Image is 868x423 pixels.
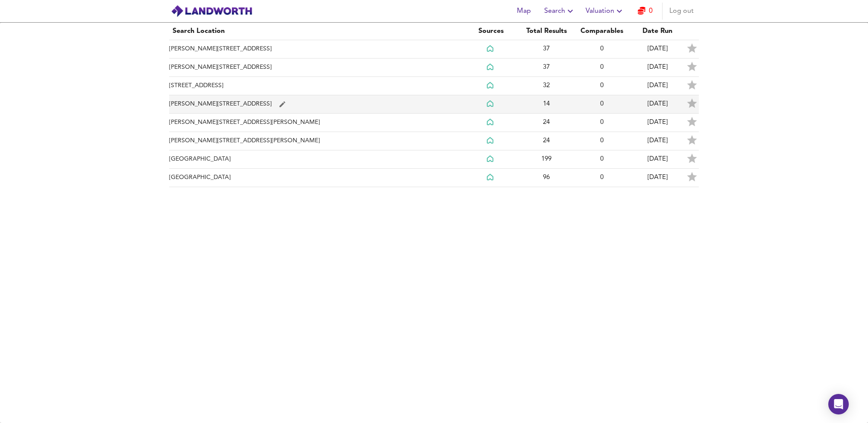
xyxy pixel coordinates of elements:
img: logo [171,5,252,18]
div: Sources [466,26,515,36]
td: [DATE] [630,132,685,150]
td: 0 [574,59,630,77]
button: 0 [631,3,659,20]
th: Search Location [169,23,463,40]
td: [GEOGRAPHIC_DATA] [169,150,463,169]
td: [GEOGRAPHIC_DATA] [169,169,463,187]
img: Rightmove [487,100,495,108]
td: 96 [519,169,574,187]
button: Search [541,3,579,20]
td: 0 [574,114,630,132]
td: 0 [574,150,630,169]
td: 32 [519,77,574,95]
td: [DATE] [630,77,685,95]
td: 37 [519,40,574,59]
img: Rightmove [487,118,495,126]
td: [STREET_ADDRESS] [169,77,463,95]
span: Search [544,5,575,17]
td: [DATE] [630,169,685,187]
a: 0 [638,5,653,17]
div: Open Intercom Messenger [828,394,849,414]
td: 0 [574,77,630,95]
div: Comparables [578,26,626,36]
span: Valuation [586,5,625,17]
td: 14 [519,95,574,114]
button: Map [510,3,537,20]
img: Rightmove [487,155,495,163]
img: Rightmove [487,137,495,145]
td: [PERSON_NAME][STREET_ADDRESS] [169,59,463,77]
td: [PERSON_NAME][STREET_ADDRESS] [169,95,463,114]
td: [DATE] [630,59,685,77]
img: Rightmove [487,45,495,53]
span: Log out [669,5,694,17]
img: Rightmove [487,173,495,182]
button: Valuation [582,3,628,20]
button: Log out [666,3,697,20]
td: [PERSON_NAME][STREET_ADDRESS][PERSON_NAME] [169,132,463,150]
td: 24 [519,114,574,132]
span: Map [513,5,534,17]
div: Total Results [522,26,571,36]
td: 0 [574,169,630,187]
td: 37 [519,59,574,77]
td: [DATE] [630,150,685,169]
td: [DATE] [630,40,685,59]
td: 24 [519,132,574,150]
table: simple table [161,23,707,187]
td: [DATE] [630,114,685,132]
td: 0 [574,40,630,59]
img: Rightmove [487,82,495,90]
td: 0 [574,95,630,114]
td: [PERSON_NAME][STREET_ADDRESS] [169,40,463,59]
td: [DATE] [630,95,685,114]
td: 199 [519,150,574,169]
td: [PERSON_NAME][STREET_ADDRESS][PERSON_NAME] [169,114,463,132]
div: Date Run [633,26,682,36]
td: 0 [574,132,630,150]
img: Rightmove [487,63,495,71]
